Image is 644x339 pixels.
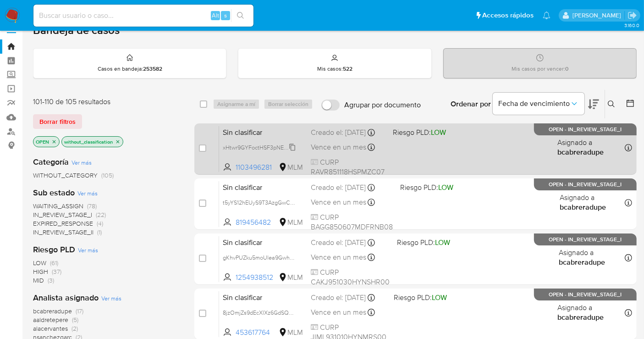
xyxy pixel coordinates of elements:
[572,11,624,20] p: nancy.sanchezgarcia@mercadolibre.com.mx
[231,9,250,22] button: search-icon
[224,11,227,20] span: s
[543,11,550,19] a: Notificaciones
[212,11,219,20] span: Alt
[482,11,534,20] span: Accesos rápidos
[624,22,639,29] span: 3.160.0
[33,10,253,22] input: Buscar usuario o caso...
[627,11,637,20] a: Salir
